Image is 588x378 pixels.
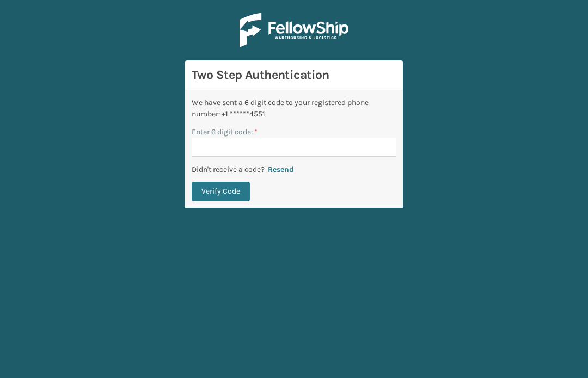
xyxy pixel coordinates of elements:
h3: Two Step Authentication [192,67,396,83]
button: Resend [265,165,297,175]
img: Logo [240,13,348,47]
button: Verify Code [192,182,250,201]
p: Didn't receive a code? [192,164,265,175]
label: Enter 6 digit code: [192,126,258,138]
div: We have sent a 6 digit code to your registered phone number: +1 ******4551 [192,97,396,120]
